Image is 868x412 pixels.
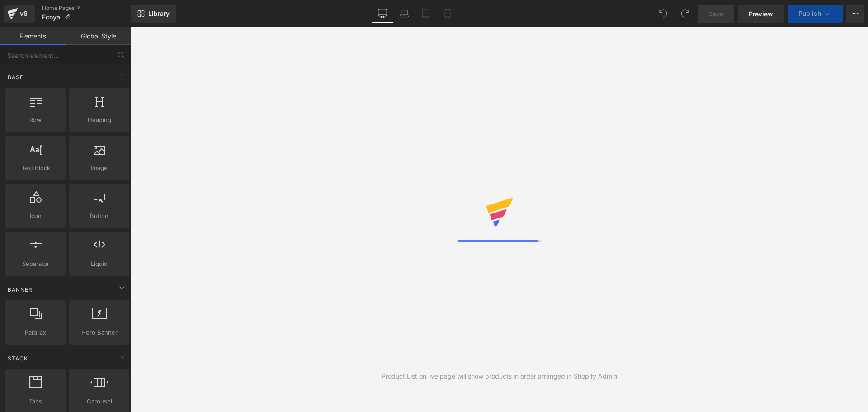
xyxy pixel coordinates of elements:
button: Undo [654,5,672,23]
button: Publish [788,5,843,23]
a: Tablet [415,5,437,23]
a: Home Pages [42,5,131,12]
button: More [846,5,864,23]
span: Carousel [72,397,127,406]
a: Preview [738,5,784,23]
span: Base [7,73,24,81]
span: Heading [72,115,127,125]
a: New Library [131,5,176,23]
span: Publish [798,10,821,17]
a: v6 [4,5,35,23]
div: v6 [18,8,29,19]
span: Row [8,115,63,125]
a: Global Style [66,27,131,45]
div: Product List on live page will show products in order arranged in Shopify Admin [382,371,617,381]
span: Icon [8,211,63,221]
span: Parallax [8,328,63,337]
span: Stack [7,354,29,363]
a: Laptop [393,5,415,23]
span: Liquid [72,259,127,269]
span: Tabs [8,397,63,406]
span: Banner [7,285,33,294]
button: Redo [676,5,694,23]
span: Save [708,9,723,19]
span: Button [72,211,127,221]
span: Text Block [8,163,63,173]
span: Hero Banner [72,328,127,337]
a: Desktop [372,5,393,23]
span: Ecoya [42,14,60,21]
span: Separator [8,259,63,269]
a: Mobile [437,5,458,23]
span: Image [72,163,127,173]
span: Preview [749,9,773,19]
span: Library [148,9,170,18]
